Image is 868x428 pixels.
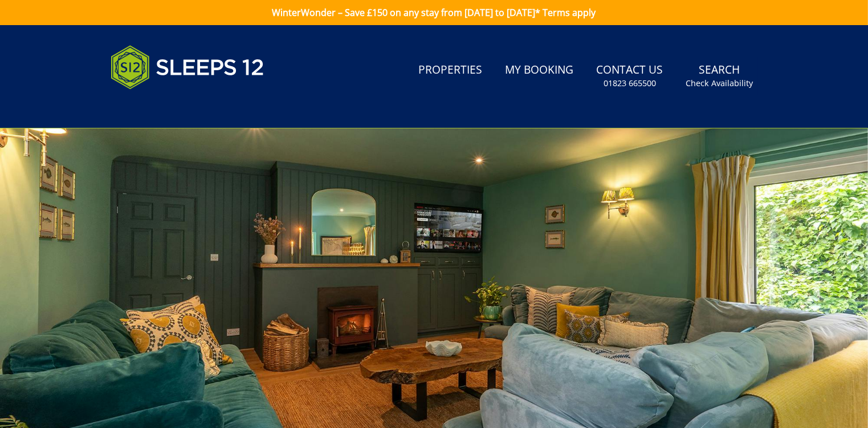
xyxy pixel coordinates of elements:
[111,39,264,96] img: Sleeps 12
[105,103,225,112] iframe: Customer reviews powered by Trustpilot
[414,58,487,83] a: Properties
[686,78,753,89] small: Check Availability
[592,58,668,95] a: Contact Us01823 665500
[501,58,578,83] a: My Booking
[604,78,656,89] small: 01823 665500
[682,58,758,95] a: SearchCheck Availability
